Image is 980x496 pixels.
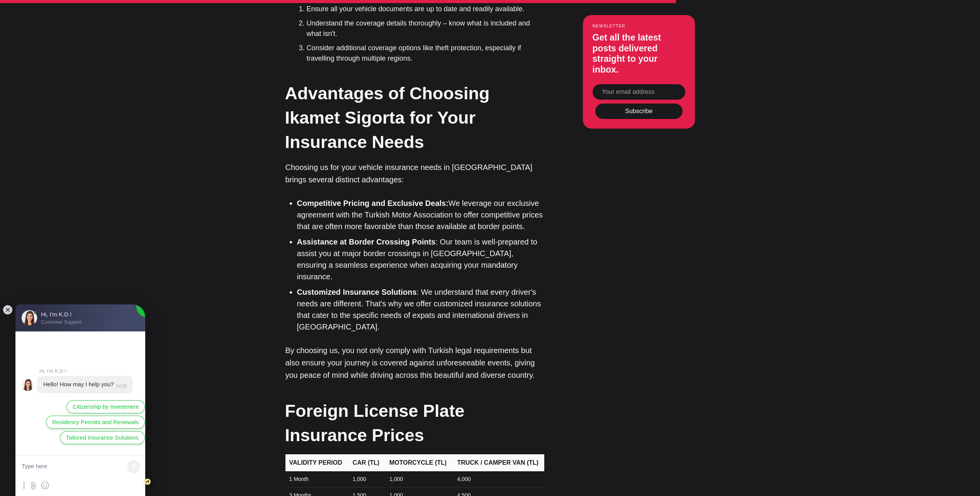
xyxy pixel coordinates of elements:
h2: Foreign License Plate Insurance Prices [285,399,544,447]
li: We leverage our exclusive agreement with the Turkish Motor Association to offer competitive price... [297,197,544,232]
jdiv: 10.10.25 14:32:17 [37,376,133,393]
jdiv: Hello! How may I help you? [43,381,114,387]
td: 1,000 [348,471,385,488]
td: 1 Month [285,471,348,488]
button: Subscribe [595,103,683,119]
h3: Get all the latest posts delivered straight to your inbox. [593,32,685,75]
th: TRUCK / CAMPER VAN (TL) [453,454,544,471]
strong: Customized Insurance Solutions [297,288,417,296]
th: VALIDITY PERIOD [285,454,348,471]
span: Tailored Insurance Solutions [66,433,139,442]
th: MOTORCYCLE (TL) [385,454,453,471]
span: Residency Permits and Renewals [52,418,139,426]
li: : We understand that every driver's needs are different. That's why we offer customized insurance... [297,286,544,333]
th: CAR (TL) [348,454,385,471]
h2: Advantages of Choosing Ikamet Sigorta for Your Insurance Needs [285,81,544,154]
input: Your email address [593,84,685,99]
li: : Our team is well-prepared to assist you at major border crossings in [GEOGRAPHIC_DATA], ensurin... [297,236,544,282]
p: By choosing us, you not only comply with Turkish legal requirements but also ensure your journey ... [285,344,544,381]
p: Choosing us for your vehicle insurance needs in [GEOGRAPHIC_DATA] brings several distinct advanta... [285,161,544,186]
small: Newsletter [593,24,685,28]
td: 1,000 [385,471,453,488]
jdiv: Hi, I'm K.D.! [39,368,139,374]
strong: Assistance at Border Crossing Points [297,238,436,246]
strong: Competitive Pricing and Exclusive Deals: [297,199,448,207]
li: Consider additional coverage options like theft protection, especially if travelling through mult... [307,43,544,64]
li: Ensure all your vehicle documents are up to date and readily available. [307,4,544,14]
jdiv: 14:32 [114,384,127,388]
li: Understand the coverage details thoroughly – know what is included and what isn't. [307,18,544,39]
jdiv: Hi, I'm K.D.! [22,379,34,391]
span: Citizenship by Investment [73,403,139,411]
td: 4,000 [453,471,544,488]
